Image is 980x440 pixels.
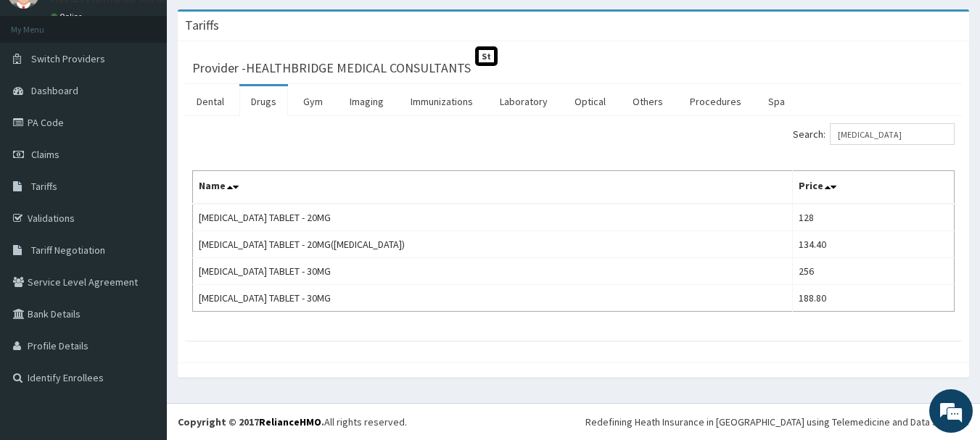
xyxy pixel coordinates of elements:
a: Others [621,86,675,117]
th: Name [193,171,793,204]
span: Tariffs [31,180,57,193]
img: d_794563401_company_1708531726252_794563401 [27,72,59,109]
a: Immunizations [399,86,485,117]
a: Optical [563,86,617,117]
span: St [475,46,498,66]
th: Price [793,171,955,204]
a: Imaging [338,86,395,117]
a: Drugs [239,86,288,117]
td: [MEDICAL_DATA] TABLET - 20MG([MEDICAL_DATA]) [193,231,793,258]
span: Tariff Negotiation [31,244,105,257]
td: 256 [793,258,955,285]
div: Redefining Heath Insurance in [GEOGRAPHIC_DATA] using Telemedicine and Data Science! [585,415,969,429]
a: RelianceHMO [259,415,321,428]
td: [MEDICAL_DATA] TABLET - 30MG [193,285,793,312]
td: [MEDICAL_DATA] TABLET - 30MG [193,258,793,285]
a: Online [51,12,86,22]
label: Search: [793,123,955,145]
h3: Provider - HEALTHBRIDGE MEDICAL CONSULTANTS [192,62,471,75]
a: Dental [185,86,236,117]
h3: Tariffs [185,19,219,32]
td: 134.40 [793,231,955,258]
span: Switch Providers [31,52,105,65]
a: Procedures [678,86,753,117]
footer: All rights reserved. [167,403,980,440]
span: Dashboard [31,84,78,97]
strong: Copyright © 2017 . [178,415,324,428]
td: 128 [793,204,955,231]
span: Claims [31,148,59,161]
td: 188.80 [793,285,955,312]
div: Chat with us now [75,81,244,100]
input: Search: [830,123,955,145]
textarea: Type your message and hit 'Enter' [7,289,276,340]
div: Minimize live chat window [238,7,273,42]
span: We're online! [84,129,200,275]
a: Spa [757,86,796,117]
a: Laboratory [488,86,559,117]
a: Gym [292,86,334,117]
td: [MEDICAL_DATA] TABLET - 20MG [193,204,793,231]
